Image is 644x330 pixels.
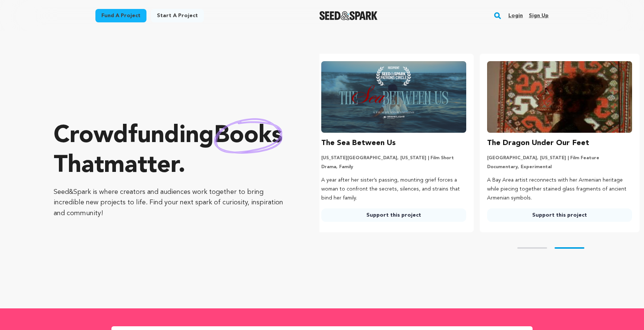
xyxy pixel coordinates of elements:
[487,155,632,161] p: [GEOGRAPHIC_DATA], [US_STATE] | Film Feature
[319,11,378,20] a: Seed&Spark Homepage
[487,176,632,202] p: A Bay Area artist reconnects with her Armenian heritage while piecing together stained glass frag...
[487,208,632,222] a: Support this project
[487,61,632,133] img: The Dragon Under Our Feet image
[321,137,396,149] h3: The Sea Between Us
[487,164,632,170] p: Documentary, Experimental
[321,164,466,170] p: Drama, Family
[54,121,290,181] p: Crowdfunding that .
[214,118,282,154] img: hand sketched image
[321,176,466,202] p: A year after her sister’s passing, mounting grief forces a woman to confront the secrets, silence...
[321,155,466,161] p: [US_STATE][GEOGRAPHIC_DATA], [US_STATE] | Film Short
[151,9,204,22] a: Start a project
[321,61,466,133] img: The Sea Between Us image
[95,9,146,22] a: Fund a project
[487,137,589,149] h3: The Dragon Under Our Feet
[321,208,466,222] a: Support this project
[319,11,378,20] img: Seed&Spark Logo Dark Mode
[508,10,523,22] a: Login
[104,154,178,178] span: matter
[54,187,290,219] p: Seed&Spark is where creators and audiences work together to bring incredible new projects to life...
[529,10,549,22] a: Sign up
